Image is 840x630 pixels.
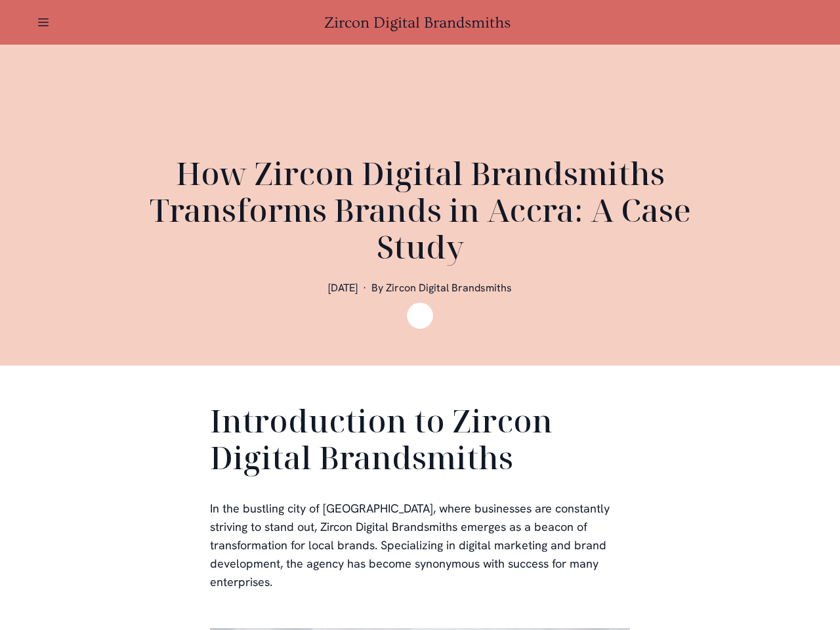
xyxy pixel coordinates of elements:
img: Zircon Digital Brandsmiths [407,303,433,329]
span: By Zircon Digital Brandsmiths [371,281,512,295]
p: In the bustling city of [GEOGRAPHIC_DATA], where businesses are constantly striving to stand out,... [210,499,630,591]
a: Zircon Digital Brandsmiths [324,14,516,31]
h2: Introduction to Zircon Digital Brandsmiths [210,402,630,481]
span: · [363,281,366,295]
span: [DATE] [328,281,358,295]
h1: How Zircon Digital Brandsmiths Transforms Brands in Accra: A Case Study [105,155,735,265]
